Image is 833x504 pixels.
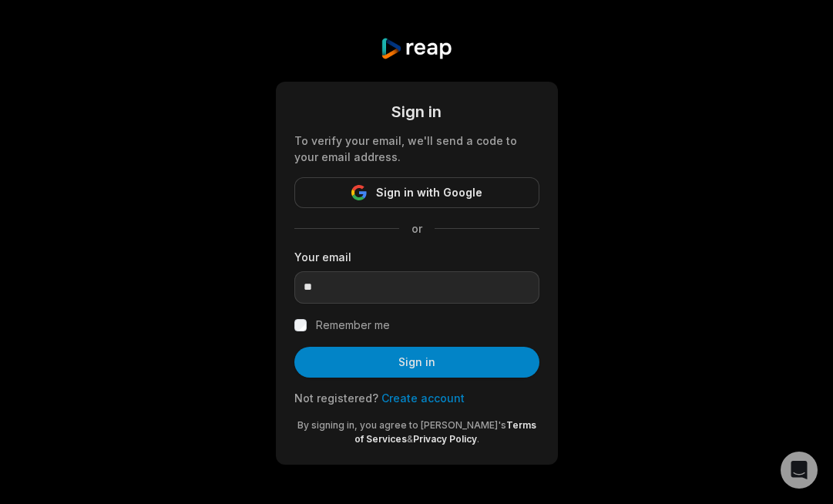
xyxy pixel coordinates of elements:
div: Open Intercom Messenger [781,452,818,489]
span: Not registered? [294,391,378,405]
span: . [477,433,479,445]
span: Sign in with Google [376,183,482,202]
a: Create account [381,391,465,405]
div: To verify your email, we'll send a code to your email address. [294,133,539,165]
div: Sign in [294,100,539,123]
span: or [399,220,435,237]
button: Sign in [294,347,539,378]
span: By signing in, you agree to [PERSON_NAME]'s [297,419,506,431]
a: Privacy Policy [413,433,477,445]
button: Sign in with Google [294,177,539,208]
span: & [407,433,413,445]
img: reap [380,37,453,60]
a: Terms of Services [354,419,536,445]
label: Your email [294,249,539,265]
label: Remember me [316,316,390,334]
